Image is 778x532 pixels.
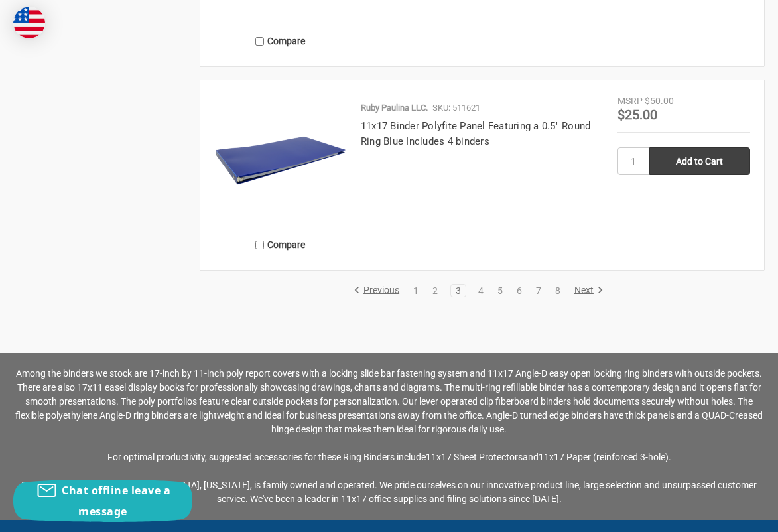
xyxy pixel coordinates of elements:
span: $50.00 [645,96,674,106]
input: Compare [255,241,264,249]
a: 3 [451,286,466,295]
a: 1 [409,286,423,295]
a: 5 [493,286,507,295]
a: 7 [531,286,546,295]
span: 11x17 Inc., located in [GEOGRAPHIC_DATA], [US_STATE], is family owned and operated. We pride ours... [21,480,757,504]
span: and [523,452,539,462]
a: 6 [512,286,527,295]
p: SKU: 511621 [432,101,480,115]
label: Compare [214,31,347,52]
a: 8 [551,286,565,295]
span: Chat offline leave a message [62,483,170,519]
span: For optimal productivity, suggested accessories for these Ring Binders include [107,452,426,462]
a: 4 [474,286,488,295]
a: Previous [354,285,404,297]
span: Among the binders we stock are 17-inch by 11-inch poly report covers with a locking slide bar fas... [15,368,763,434]
input: Compare [255,37,264,46]
a: 11x17 Binder Polyfite Panel Featuring a 0.5" Round Ring Blue Includes 4 binders [361,120,591,147]
a: 2 [428,286,442,295]
button: Chat offline leave a message [13,480,192,522]
input: Add to Cart [649,147,750,175]
div: MSRP [617,94,643,108]
span: $25.00 [617,107,657,123]
p: Ruby Paulina LLC. [361,101,428,115]
p: 11x17 Sheet Protectors 11x17 Paper (reinforced 3-hole) [14,367,764,506]
span: . [669,452,671,462]
a: Next [570,285,604,297]
label: Compare [214,234,347,256]
img: 11x17 Binder Polyfite Panel Featuring a 0.5" Round Ring Blue Includes 4 binders [214,94,347,227]
img: duty and tax information for United States [13,7,45,38]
